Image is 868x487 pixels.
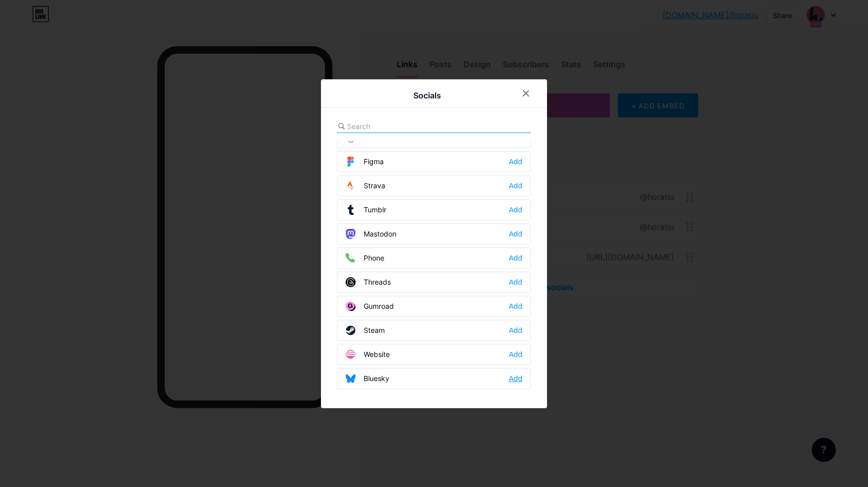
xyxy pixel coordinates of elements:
[509,181,522,191] div: Add
[347,121,458,132] input: Search
[346,205,386,215] div: Tumblr
[509,277,522,287] div: Add
[346,229,396,239] div: Mastodon
[509,301,522,311] div: Add
[346,133,400,143] div: Goodreads
[509,157,522,167] div: Add
[509,325,522,335] div: Add
[509,253,522,263] div: Add
[346,181,385,191] div: Strava
[346,301,394,311] div: Gumroad
[413,89,441,101] div: Socials
[346,374,389,384] div: Bluesky
[346,277,391,287] div: Threads
[346,349,390,359] div: Website
[509,229,522,239] div: Add
[509,374,522,384] div: Add
[509,349,522,359] div: Add
[346,325,385,335] div: Steam
[346,157,384,167] div: Figma
[509,205,522,215] div: Add
[346,253,384,263] div: Phone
